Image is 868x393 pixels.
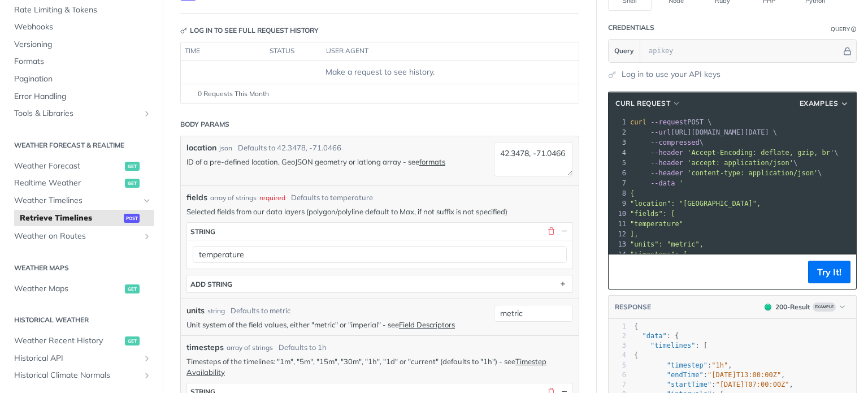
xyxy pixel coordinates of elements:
span: ' [679,179,683,187]
span: "[DATE]T07:00:00Z" [716,381,789,388]
span: [URL][DOMAIN_NAME][DATE] \ [630,128,777,136]
a: Webhooks [8,19,154,36]
a: Rate Limiting & Tokens [8,2,154,19]
a: Weather on RoutesShow subpages for Weather on Routes [8,228,154,245]
div: Log in to see full request history [180,25,319,36]
a: Realtime Weatherget [8,175,154,192]
span: get [125,162,140,171]
div: array of strings [227,343,273,353]
label: units [186,305,205,317]
a: Error Handling [8,88,154,105]
div: 7 [609,380,626,390]
span: "data" [642,332,666,340]
span: : , [634,361,732,369]
div: 2 [609,331,626,341]
span: Example [813,303,836,312]
div: 3 [609,137,628,148]
div: json [219,143,232,153]
span: Weather Timelines [14,195,140,206]
span: Historical API [14,353,140,364]
span: Pagination [14,74,151,85]
span: curl [630,118,646,126]
span: Formats [14,56,151,67]
span: 'accept: application/json' [687,159,793,167]
span: Tools & Libraries [14,108,140,119]
button: cURL Request [611,98,685,109]
div: 4 [609,148,628,158]
span: --data [650,179,675,187]
label: location [186,142,216,154]
h2: Historical Weather [8,315,154,325]
div: Make a request to see history. [185,66,574,78]
div: Defaults to temperature [291,192,373,204]
div: 5 [609,158,628,168]
div: 8 [609,188,628,198]
span: "timelines" [650,342,695,349]
span: "endTime" [667,371,704,379]
div: 13 [609,239,628,249]
span: 0 Requests This Month [198,89,269,99]
a: Timestep Availability [186,357,546,376]
span: --request [650,118,687,126]
a: Tools & LibrariesShow subpages for Tools & Libraries [8,105,154,122]
span: Error Handling [14,91,151,102]
h2: Weather Maps [8,263,154,273]
th: time [181,42,266,61]
span: \ [630,149,839,157]
div: 1 [609,322,626,331]
div: 5 [609,361,626,370]
span: "timesteps": [ [630,251,687,258]
span: : , [634,381,793,388]
span: \ [630,169,822,177]
span: Query [614,46,634,56]
a: Field Descriptors [399,320,455,329]
span: "[DATE]T13:00:00Z" [708,371,781,379]
div: Body Params [180,119,229,129]
div: 12 [609,229,628,239]
button: Hide subpages for Weather Timelines [142,196,151,205]
span: get [125,179,140,188]
p: ID of a pre-defined location, GeoJSON geometry or latlong array - see [186,157,488,167]
th: user agent [322,42,556,61]
span: --url [650,128,671,136]
a: Historical Climate NormalsShow subpages for Historical Climate Normals [8,367,154,384]
span: { [634,322,638,330]
span: Webhooks [14,21,151,33]
span: --header [650,149,683,157]
span: "timestep" [667,361,708,369]
span: "1h" [711,361,728,369]
a: Weather Forecastget [8,158,154,175]
div: QueryInformation [831,25,857,33]
span: : , [634,371,785,379]
span: 'Accept-Encoding: deflate, gzip, br' [687,149,834,157]
a: Log in to use your API keys [622,68,721,80]
span: timesteps [186,342,224,353]
span: Weather Maps [14,283,122,295]
div: Defaults to metric [231,305,290,317]
div: 6 [609,168,628,178]
span: \ [630,139,704,146]
div: string [190,227,215,236]
button: Query [609,40,640,62]
input: apikey [643,40,841,62]
button: Show subpages for Tools & Libraries [142,109,151,118]
span: post [124,214,140,223]
button: Show subpages for Historical Climate Normals [142,371,151,380]
button: Delete [546,226,556,236]
span: --header [650,159,683,167]
button: Hide [559,226,569,236]
th: status [266,42,322,61]
div: Query [831,25,850,33]
span: Weather on Routes [14,231,140,242]
button: Show subpages for Weather on Routes [142,232,151,241]
div: 14 [609,249,628,260]
button: Examples [796,98,853,109]
span: POST \ [630,118,712,126]
a: Weather TimelinesHide subpages for Weather Timelines [8,192,154,209]
span: Realtime Weather [14,178,122,189]
textarea: 42.3478, -71.0466 [494,142,573,176]
div: 9 [609,198,628,209]
a: Weather Recent Historyget [8,332,154,349]
a: Pagination [8,71,154,88]
span: "location": "[GEOGRAPHIC_DATA]", [630,200,761,208]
